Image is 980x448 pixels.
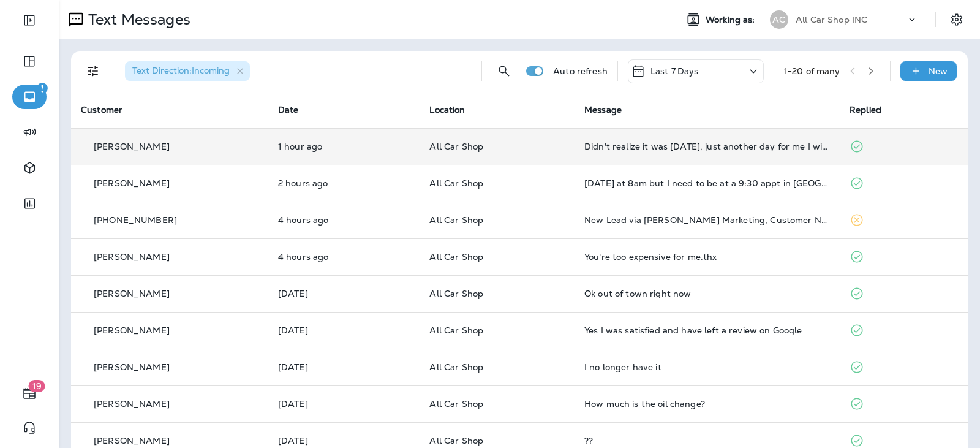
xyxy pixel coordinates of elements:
div: I no longer have it [584,362,830,372]
div: ?? [584,436,830,446]
p: Aug 25, 2025 09:17 AM [278,215,410,225]
p: Aug 22, 2025 11:48 AM [278,399,410,409]
p: Aug 22, 2025 03:15 PM [278,362,410,372]
div: How much is the oil change? [584,399,830,409]
p: [PHONE_NUMBER] [94,215,177,225]
span: All Car Shop [429,288,483,299]
span: All Car Shop [429,251,483,262]
span: 19 [29,380,45,392]
p: Last 7 Days [650,66,699,76]
span: Date [278,104,299,115]
div: Didn't realize it was Labor Day, just another day for me I will call to schedule them thanks [584,142,830,151]
p: [PERSON_NAME] [94,252,170,262]
button: Expand Sidebar [12,8,47,32]
div: You're too expensive for me.thx [584,252,830,262]
span: All Car Shop [429,325,483,336]
div: AC [770,10,788,29]
button: Settings [946,9,968,31]
span: Text Direction : Incoming [132,65,230,76]
div: Text Direction:Incoming [125,61,250,81]
button: Filters [81,59,105,83]
span: All Car Shop [429,435,483,446]
p: [PERSON_NAME] [94,399,170,409]
p: Aug 25, 2025 09:03 AM [278,252,410,262]
p: New [929,66,948,76]
span: All Car Shop [429,398,483,409]
button: Search Messages [492,59,516,83]
p: [PERSON_NAME] [94,325,170,335]
p: [PERSON_NAME] [94,362,170,372]
p: Auto refresh [553,66,608,76]
p: Aug 23, 2025 01:46 PM [278,289,410,298]
p: Aug 22, 2025 11:26 AM [278,436,410,446]
p: All Car Shop INC [796,15,867,25]
span: All Car Shop [429,141,483,152]
span: All Car Shop [429,215,483,226]
div: Ok out of town right now [584,289,830,298]
p: Text Messages [83,10,190,29]
div: 1 - 20 of many [784,66,840,76]
p: [PERSON_NAME] [94,436,170,446]
span: Replied [850,104,881,115]
p: [PERSON_NAME] [94,289,170,298]
div: New Lead via Merrick Marketing, Customer Name: Robert M., Contact info: Conversation length limit... [584,215,830,225]
span: All Car Shop [429,178,483,189]
div: Thursday at 8am but I need to be at a 9:30 appt in Clermont [584,178,830,188]
span: Location [429,104,465,115]
div: Yes I was satisfied and have left a review on Google [584,325,830,335]
p: Aug 25, 2025 11:28 AM [278,178,410,188]
span: Message [584,104,622,115]
span: All Car Shop [429,362,483,373]
button: 19 [12,381,47,406]
p: [PERSON_NAME] [94,178,170,188]
span: Working as: [706,15,758,25]
p: Aug 22, 2025 07:15 PM [278,325,410,335]
p: Aug 25, 2025 12:07 PM [278,142,410,151]
p: [PERSON_NAME] [94,142,170,151]
span: Customer [81,104,123,115]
